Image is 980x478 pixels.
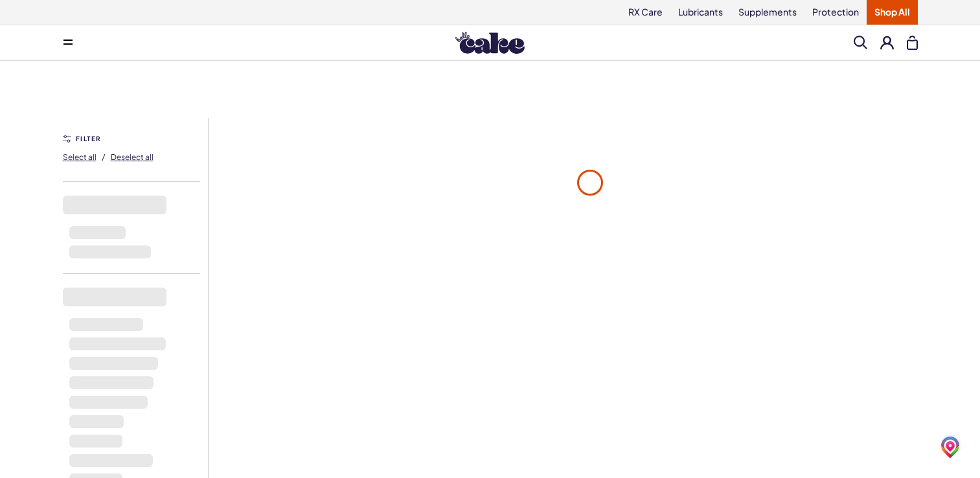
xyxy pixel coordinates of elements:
[939,435,961,459] img: jcrBskumnMAAAAASUVORK5CYII=
[111,146,154,167] button: Deselect all
[455,32,525,54] img: Hello Cake
[111,152,154,162] span: Deselect all
[63,146,97,167] button: Select all
[63,152,97,162] span: Select all
[102,151,106,163] span: /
